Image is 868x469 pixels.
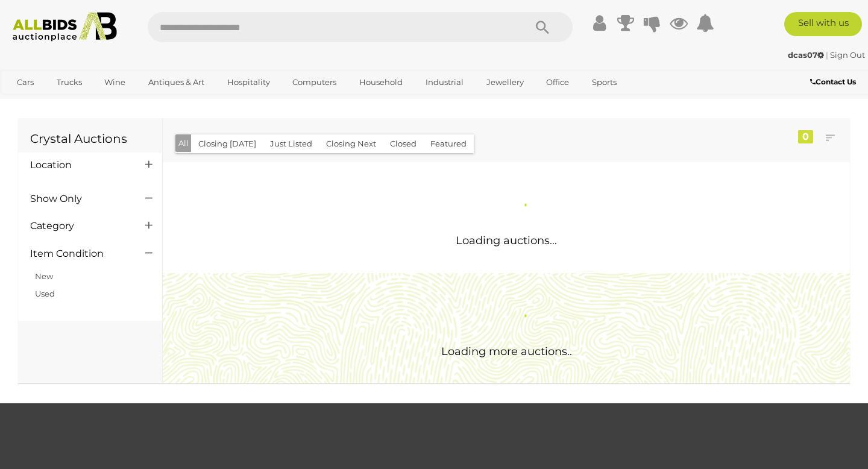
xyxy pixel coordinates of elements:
button: Featured [423,134,474,153]
a: New [35,271,53,281]
a: Trucks [49,72,90,92]
h4: Location [30,160,127,171]
a: Hospitality [219,72,278,92]
button: Closing Next [319,134,383,153]
button: All [175,134,192,152]
a: Used [35,289,55,298]
a: Wine [96,72,133,92]
a: Contact Us [810,75,859,89]
a: dcas07 [788,50,826,60]
span: Loading more auctions.. [441,345,572,358]
b: Contact Us [810,77,856,86]
div: 0 [798,130,813,143]
a: Cars [9,72,42,92]
h4: Category [30,221,127,231]
a: Jewellery [479,72,532,92]
button: Closed [383,134,424,153]
button: Just Listed [263,134,319,153]
a: Antiques & Art [140,72,212,92]
a: Sign Out [830,50,865,60]
span: Loading auctions... [456,234,557,247]
span: | [826,50,828,60]
h1: Crystal Auctions [30,132,150,145]
strong: dcas07 [788,50,824,60]
a: Sell with us [784,12,862,36]
h4: Show Only [30,194,127,204]
a: Office [538,72,577,92]
button: Closing [DATE] [191,134,263,153]
a: Household [351,72,410,92]
a: Industrial [418,72,471,92]
a: [GEOGRAPHIC_DATA] [9,92,110,112]
h4: Item Condition [30,248,127,259]
a: Sports [584,72,624,92]
button: Search [512,12,573,42]
a: Computers [285,72,344,92]
img: Allbids.com.au [7,12,124,42]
